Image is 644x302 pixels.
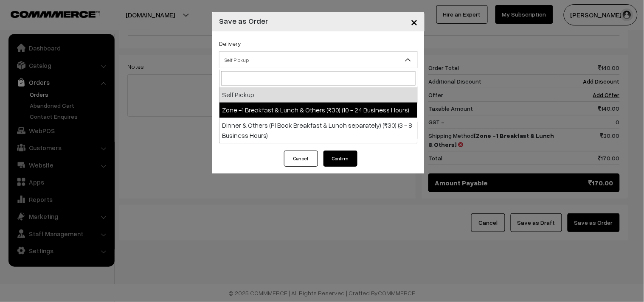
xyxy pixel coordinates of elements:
li: Self Pickup [219,87,417,103]
span: Self Pickup [219,53,417,67]
button: Cancel [284,151,318,167]
li: Dinner & Others (Pl Book Breakfast & Lunch separately) (₹30) (3 - 8 Business Hours) [219,118,417,143]
h4: Save as Order [219,15,268,27]
button: Confirm [323,151,357,167]
label: Delivery [219,39,241,48]
span: × [411,14,418,29]
li: Zone -1 Breakfast & Lunch & Others (₹30) (10 - 24 Business Hours) [219,103,417,118]
span: Self Pickup [219,51,418,68]
button: Close [404,8,425,35]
